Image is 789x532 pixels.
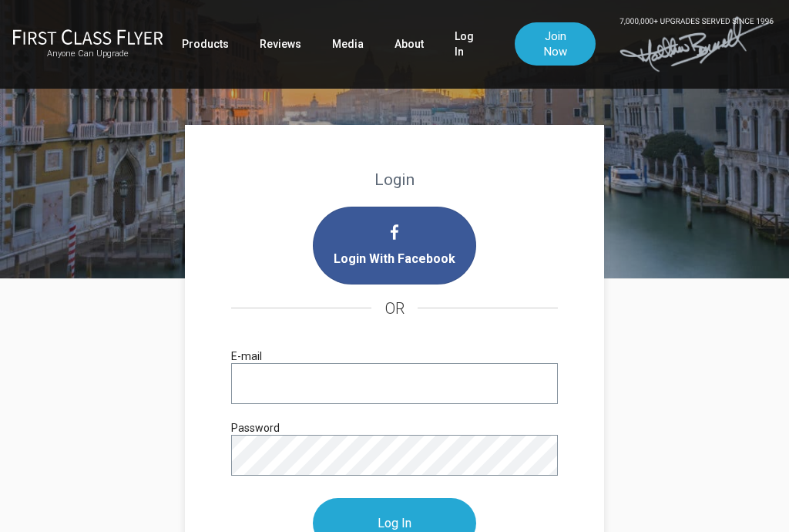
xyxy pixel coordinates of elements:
strong: Login [374,170,415,189]
i: Login with Facebook [313,207,476,285]
h4: OR [231,285,558,332]
label: E-mail [231,348,262,365]
a: Media [332,30,364,58]
a: Log In [455,22,484,66]
small: Anyone Can Upgrade [12,49,163,59]
span: Login With Facebook [334,247,455,271]
a: Reviews [260,30,301,58]
a: Products [182,30,229,58]
a: First Class FlyerAnyone Can Upgrade [12,29,163,59]
a: About [394,30,424,58]
img: First Class Flyer [12,29,163,45]
a: Join Now [515,22,596,66]
label: Password [231,419,280,436]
